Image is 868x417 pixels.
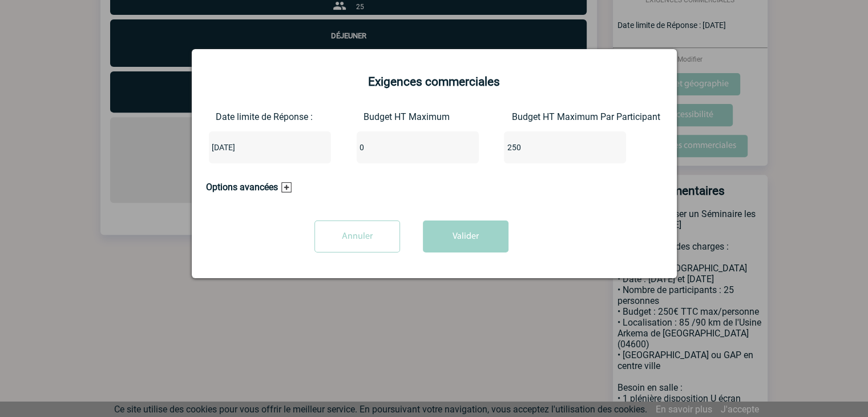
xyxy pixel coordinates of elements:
h3: Options avancées [206,182,292,193]
h2: Exigences commerciales [206,75,663,89]
label: Budget HT Maximum Par Participant [511,111,541,122]
label: Date limite de Réponse : [216,111,243,122]
input: Annuler [314,220,400,252]
label: Budget HT Maximum [364,111,390,122]
button: Valider [423,220,508,252]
